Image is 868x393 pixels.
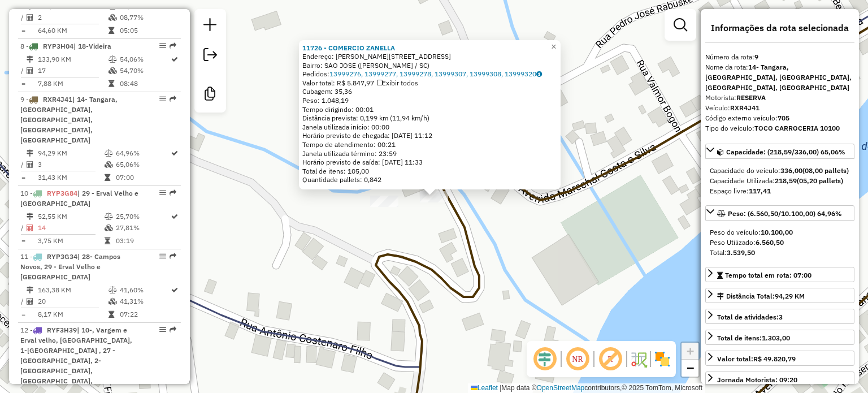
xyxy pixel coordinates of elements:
div: Total de itens: 105,00 [302,167,557,176]
td: 08:48 [119,78,170,89]
a: Distância Total:94,29 KM [705,288,854,303]
td: 54,70% [119,65,170,76]
i: % de utilização do peso [105,213,113,220]
strong: 1.303,00 [762,334,790,342]
a: Peso: (6.560,50/10.100,00) 64,96% [705,205,854,221]
td: 20 [37,296,108,307]
div: Peso Utilizado: [710,237,850,248]
i: Rota otimizada [171,287,178,293]
strong: 336,00 [780,166,802,175]
span: 9 - [20,95,118,144]
a: Exportar sessão [199,44,222,69]
strong: 3.539,50 [727,248,755,257]
strong: 705 [778,114,789,122]
div: Espaço livre: [710,186,850,196]
div: Quantidade pallets: 0,842 [302,175,557,184]
span: | 29 - Erval Velho e [GEOGRAPHIC_DATA] [20,189,138,208]
a: Zoom out [682,360,698,377]
em: Opções [159,42,166,49]
div: Tipo do veículo: [705,123,854,133]
i: Tempo total em rota [105,174,110,181]
i: % de utilização da cubagem [108,67,117,74]
em: Opções [159,96,166,102]
div: Map data © contributors,© 2025 TomTom, Microsoft [468,383,705,393]
td: / [20,296,26,307]
i: Tempo total em rota [108,27,114,34]
i: Observações [536,71,542,77]
div: Endereço: [PERSON_NAME][STREET_ADDRESS] [302,52,557,61]
i: Total de Atividades [27,14,33,21]
i: % de utilização da cubagem [108,14,117,21]
td: = [20,25,26,36]
a: Close popup [547,40,561,54]
td: 52,55 KM [37,211,104,222]
a: Jornada Motorista: 09:20 [705,372,854,387]
div: Peso: 1.048,19 [302,96,557,105]
div: Bairro: SAO JOSE ([PERSON_NAME] / SC) [302,61,557,70]
td: 94,29 KM [37,148,104,159]
span: RXR4J41 [43,95,72,103]
a: Zoom in [682,343,698,360]
a: Total de atividades:3 [705,309,854,324]
td: 54,06% [119,54,170,65]
strong: (08,00 pallets) [802,166,849,175]
span: RYP3G34 [47,252,77,261]
i: Total de Atividades [27,224,33,231]
td: / [20,159,26,170]
span: Ocultar deslocamento [531,346,558,373]
div: Pedidos: [302,70,557,79]
strong: 11726 - COMERCIO ZANELLA [302,44,395,52]
td: = [20,172,26,183]
td: 64,96% [115,148,170,159]
span: Peso do veículo: [710,228,793,236]
i: % de utilização da cubagem [105,224,113,231]
strong: RESERVA [736,93,766,102]
td: 05:05 [119,25,170,36]
i: Total de Atividades [27,298,33,305]
span: Capacidade: (218,59/336,00) 65,06% [726,148,845,156]
strong: 218,59 [775,176,797,185]
span: 8 - [20,42,111,50]
em: Rota exportada [170,42,176,49]
i: Tempo total em rota [108,80,114,87]
i: Rota otimizada [171,150,178,157]
td: 07:00 [115,172,170,183]
td: 3 [37,159,104,170]
td: / [20,65,26,76]
div: Janela utilizada término: 23:59 [302,149,557,158]
em: Opções [159,326,166,333]
td: 133,90 KM [37,54,108,65]
span: RYP3H04 [43,42,73,50]
td: 3,75 KM [37,235,104,247]
div: Peso: (6.560,50/10.100,00) 64,96% [705,223,854,262]
a: Criar modelo [199,83,222,108]
div: Veículo: [705,103,854,113]
td: 41,31% [119,296,170,307]
span: | 14- Tangara, [GEOGRAPHIC_DATA], [GEOGRAPHIC_DATA], [GEOGRAPHIC_DATA], [GEOGRAPHIC_DATA] [20,95,118,144]
span: | [500,384,501,392]
td: / [20,222,26,234]
em: Rota exportada [170,96,176,102]
span: RYP3G84 [47,189,77,197]
a: Tempo total em rota: 07:00 [705,267,854,282]
span: Peso: (6.560,50/10.100,00) 64,96% [728,209,842,218]
i: Distância Total [27,56,33,63]
div: Valor total: R$ 5.847,97 [302,79,557,88]
td: 08,77% [119,12,170,23]
td: / [20,12,26,23]
img: Fluxo de ruas [630,350,648,368]
div: Horário previsto de saída: [DATE] 11:33 [302,158,557,167]
strong: 10.100,00 [761,228,793,236]
strong: (05,20 pallets) [797,176,843,185]
i: Total de Atividades [27,67,33,74]
div: Tempo dirigindo: 00:01 [302,105,557,114]
i: Tempo total em rota [105,237,110,244]
strong: 3 [779,313,783,321]
span: − [687,361,694,375]
td: = [20,235,26,247]
a: Exibir filtros [669,14,692,36]
td: 25,70% [115,211,170,222]
a: OpenStreetMap [537,384,585,392]
span: 94,29 KM [775,292,805,300]
i: % de utilização do peso [105,150,113,157]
